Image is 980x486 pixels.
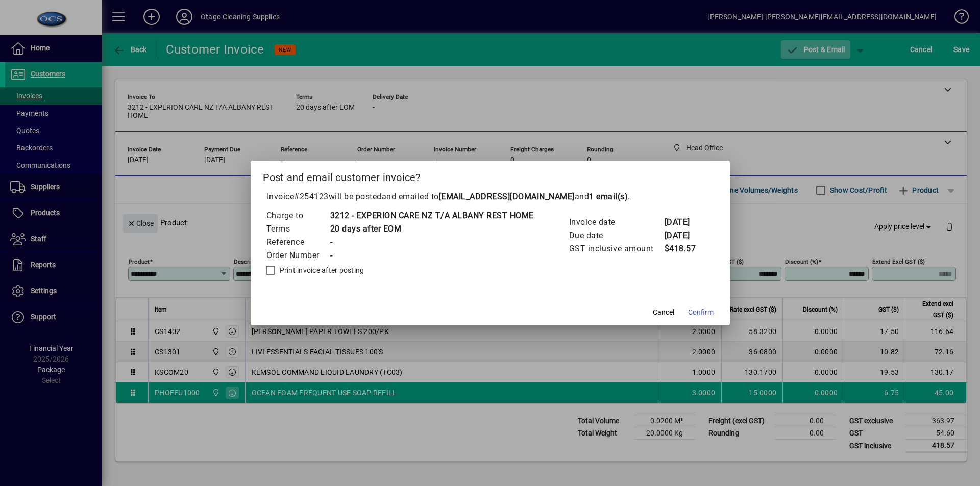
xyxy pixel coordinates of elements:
h2: Post and email customer invoice? [251,161,730,190]
td: [DATE] [664,216,705,229]
td: - [330,249,534,262]
span: and emailed to [382,192,628,201]
span: Confirm [688,307,714,318]
td: Reference [266,236,330,249]
td: Terms [266,222,330,236]
b: [EMAIL_ADDRESS][DOMAIN_NAME] [439,192,575,201]
button: Cancel [647,303,680,321]
td: 3212 - EXPERION CARE NZ T/A ALBANY REST HOME [330,209,534,222]
label: Print invoice after posting [278,265,364,275]
span: and [575,192,628,201]
td: Charge to [266,209,330,222]
td: [DATE] [664,229,705,242]
span: #254123 [294,192,329,201]
td: Due date [569,229,664,242]
td: Invoice date [569,216,664,229]
span: Cancel [653,307,674,318]
p: Invoice will be posted . [263,191,718,203]
td: 20 days after EOM [330,222,534,236]
td: Order Number [266,249,330,262]
td: - [330,236,534,249]
td: GST inclusive amount [569,242,664,255]
button: Confirm [684,303,718,321]
b: 1 email(s) [589,192,628,201]
td: $418.57 [664,242,705,255]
